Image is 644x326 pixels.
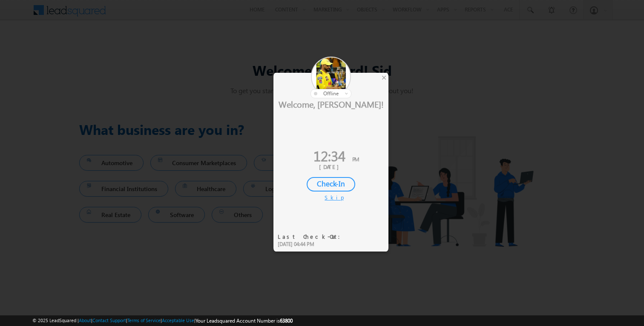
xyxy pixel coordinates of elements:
div: × [379,73,388,82]
span: 63800 [280,317,293,324]
span: © 2025 LeadSquared | | | | | [32,317,293,325]
div: Skip [325,194,337,201]
a: Acceptable Use [162,317,194,323]
div: Check-In [307,177,355,192]
span: Your Leadsquared Account Number is [195,317,293,324]
a: Contact Support [92,317,126,323]
div: [DATE] 04:44 PM [278,240,345,248]
div: [DATE] [280,163,382,171]
div: Welcome, [PERSON_NAME]! [273,98,388,109]
div: Last Check-Out: [278,233,345,240]
span: 12:34 [313,146,345,165]
a: About [79,317,91,323]
span: offline [323,90,339,97]
a: Terms of Service [127,317,161,323]
span: PM [352,155,359,163]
